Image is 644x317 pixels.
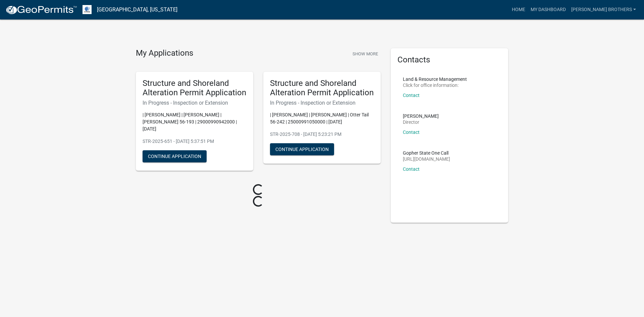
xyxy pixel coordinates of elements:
[143,138,247,145] p: STR-2025-651 - [DATE] 5:37:51 PM
[143,100,247,106] h6: In Progress - Inspection or Extension
[509,3,528,16] a: Home
[528,3,569,16] a: My Dashboard
[270,131,374,138] p: STR-2025-708 - [DATE] 5:23:21 PM
[403,114,439,118] p: [PERSON_NAME]
[350,48,381,59] button: Show More
[403,120,439,124] p: Director
[136,48,193,58] h4: My Applications
[270,100,374,106] h6: In Progress - Inspection or Extension
[143,111,247,133] p: | [PERSON_NAME] | [PERSON_NAME] | [PERSON_NAME] 56-193 | 29000990942000 | [DATE]
[403,129,420,135] a: Contact
[403,151,450,155] p: Gopher State One Call
[97,4,177,15] a: [GEOGRAPHIC_DATA], [US_STATE]
[403,166,420,172] a: Contact
[403,83,467,88] p: Click for office information:
[270,111,374,125] p: | [PERSON_NAME] | [PERSON_NAME] | Otter Tail 56-242 | 25000991050000 | [DATE]
[569,3,639,16] a: [PERSON_NAME] Brothers
[403,77,467,82] p: Land & Resource Management
[143,150,207,162] button: Continue Application
[270,78,374,98] h5: Structure and Shoreland Alteration Permit Application
[403,157,450,161] p: [URL][DOMAIN_NAME]
[270,143,334,155] button: Continue Application
[397,55,501,65] h5: Contacts
[403,93,420,98] a: Contact
[143,78,247,98] h5: Structure and Shoreland Alteration Permit Application
[83,5,92,14] img: Otter Tail County, Minnesota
